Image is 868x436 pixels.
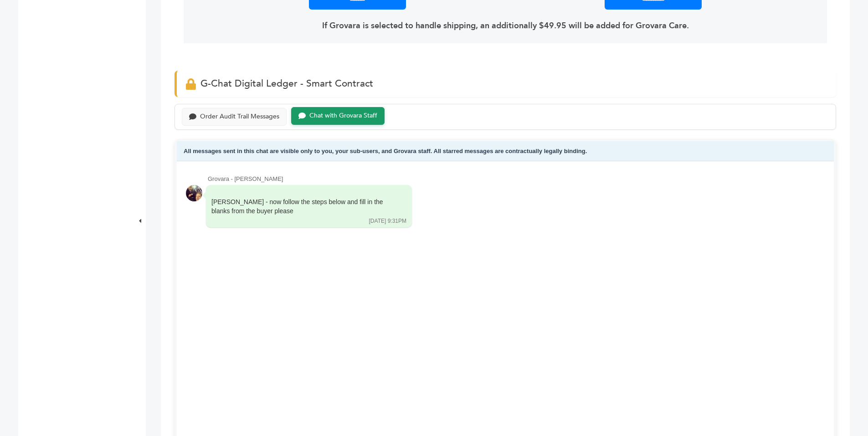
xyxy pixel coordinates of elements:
div: [PERSON_NAME] - now follow the steps below and fill in the blanks from the buyer please [211,198,394,215]
div: Grovara - [PERSON_NAME] [208,175,825,183]
span: G-Chat Digital Ledger - Smart Contract [200,77,373,90]
div: If Grovara is selected to handle shipping, an additionally $49.95 will be added for Grovara Care. [209,10,801,31]
div: Chat with Grovara Staff [309,112,377,120]
div: All messages sent in this chat are visible only to you, your sub-users, and Grovara staff. All st... [177,141,834,162]
div: Order Audit Trail Messages [200,113,279,121]
div: [DATE] 9:31PM [369,217,406,225]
